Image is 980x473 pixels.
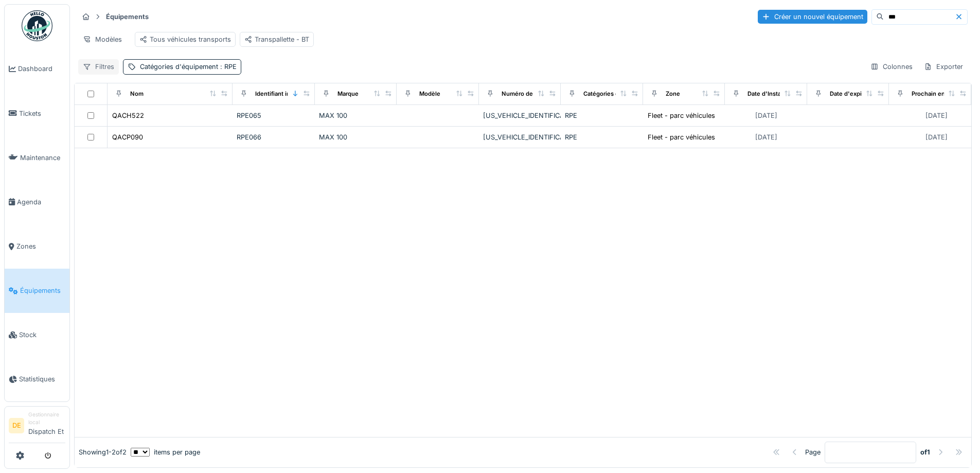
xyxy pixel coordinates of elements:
div: Modèle [419,90,440,98]
div: [US_VEHICLE_IDENTIFICATION_NUMBER] [483,111,557,120]
div: [DATE] [755,111,777,120]
div: Date d'expiration [830,90,878,98]
div: [DATE] [925,132,948,142]
div: [DATE] [755,132,777,142]
a: Stock [5,313,69,357]
div: Colonnes [866,59,917,74]
strong: Équipements [102,12,153,22]
div: Gestionnaire local [28,411,65,427]
div: Date d'Installation [747,90,798,98]
span: Équipements [20,286,65,295]
a: Agenda [5,180,69,224]
div: Identifiant interne [255,90,305,98]
div: RPE [565,111,639,120]
div: Nom [130,90,144,98]
div: Filtres [78,59,119,74]
div: Modèles [78,32,127,47]
div: Fleet - parc véhicules [648,132,715,142]
div: Catégories d'équipement [140,62,237,72]
a: Tickets [5,91,69,135]
div: MAX 100 [319,132,393,142]
span: Statistiques [19,374,65,384]
span: : RPE [218,63,237,71]
div: [DATE] [925,111,948,120]
div: Showing 1 - 2 of 2 [79,447,127,457]
div: RPE065 [237,111,311,120]
div: Tous véhicules transports [139,34,231,44]
div: Page [805,447,821,457]
div: Exporter [919,59,968,74]
div: RPE066 [237,132,311,142]
a: Statistiques [5,357,69,401]
a: Dashboard [5,47,69,91]
a: Maintenance [5,135,69,180]
span: Maintenance [20,153,65,163]
div: QACH522 [112,111,144,120]
img: Badge_color-CXgf-gQk.svg [22,10,52,41]
span: Tickets [19,109,65,118]
a: Équipements [5,269,69,313]
div: Créer un nouvel équipement [758,10,867,24]
div: Catégories d'équipement [583,90,655,98]
div: [US_VEHICLE_IDENTIFICATION_NUMBER] [483,132,557,142]
div: Numéro de Série [502,90,549,98]
span: Stock [19,330,65,340]
li: Dispatch Et [28,411,65,441]
li: DE [9,418,24,433]
div: Marque [337,90,359,98]
span: Dashboard [18,64,65,74]
div: Prochain entretien [912,90,964,98]
span: Zones [16,241,65,251]
div: items per page [131,447,200,457]
strong: of 1 [920,447,930,457]
div: QACP090 [112,132,143,142]
div: Zone [666,90,680,98]
div: RPE [565,132,639,142]
div: Fleet - parc véhicules [648,111,715,120]
a: Zones [5,224,69,269]
div: MAX 100 [319,111,393,120]
span: Agenda [17,197,65,207]
div: Transpallette - BT [244,34,309,44]
a: DE Gestionnaire localDispatch Et [9,411,65,443]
